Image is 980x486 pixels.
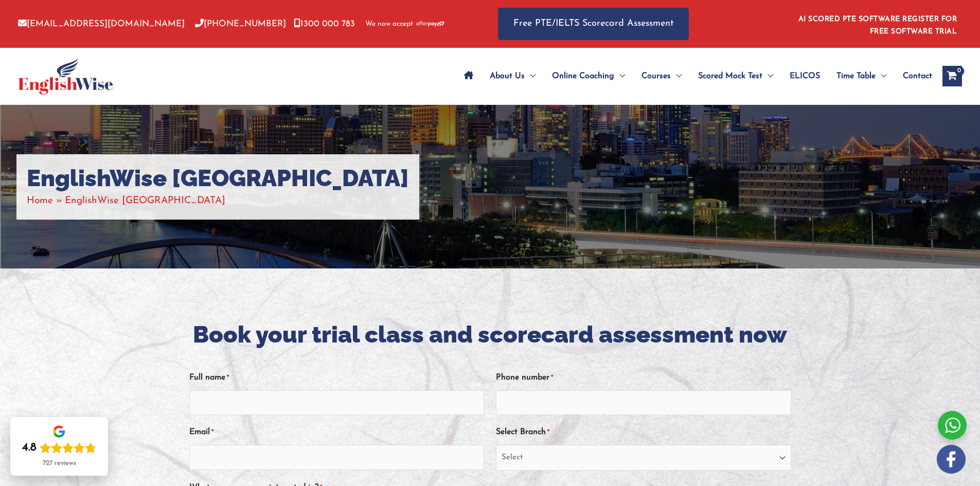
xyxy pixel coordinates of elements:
[792,7,962,41] aside: Header Widget 1
[942,66,962,86] a: View Shopping Cart, empty
[937,445,966,474] img: white-facebook.png
[671,58,682,94] span: Menu Toggle
[798,15,957,35] a: AI SCORED PTE SOFTWARE REGISTER FOR FREE SOFTWARE TRIAL
[828,58,895,94] a: Time TableMenu Toggle
[195,20,286,28] a: [PHONE_NUMBER]
[633,58,690,94] a: CoursesMenu Toggle
[790,58,820,94] span: ELICOS
[895,58,932,94] a: Contact
[189,369,229,386] label: Full name
[43,459,76,467] div: 727 reviews
[27,165,409,192] h1: EnglishWise [GEOGRAPHIC_DATA]
[65,196,225,206] span: EnglishWise [GEOGRAPHIC_DATA]
[642,58,671,94] span: Courses
[903,58,932,94] span: Contact
[189,424,213,441] label: Email
[876,58,886,94] span: Menu Toggle
[544,58,633,94] a: Online CoachingMenu Toggle
[27,196,53,206] a: Home
[456,58,932,94] nav: Site Navigation: Main Menu
[27,192,409,209] nav: Breadcrumbs
[552,58,614,94] span: Online Coaching
[189,320,791,350] h2: Book your trial class and scorecard assessment now
[22,441,37,455] div: 4.8
[525,58,536,94] span: Menu Toggle
[365,19,413,29] span: We now accept
[496,369,553,386] label: Phone number
[416,21,444,27] img: Afterpay-Logo
[614,58,625,94] span: Menu Toggle
[762,58,773,94] span: Menu Toggle
[294,20,355,28] a: 1300 000 783
[498,8,689,40] a: Free PTE/IELTS Scorecard Assessment
[781,58,828,94] a: ELICOS
[836,58,876,94] span: Time Table
[496,424,549,441] label: Select Branch
[22,441,96,455] div: Rating: 4.8 out of 5
[690,58,781,94] a: Scored Mock TestMenu Toggle
[18,58,113,95] img: cropped-ew-logo
[490,58,525,94] span: About Us
[18,20,185,28] a: [EMAIL_ADDRESS][DOMAIN_NAME]
[482,58,544,94] a: About UsMenu Toggle
[698,58,762,94] span: Scored Mock Test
